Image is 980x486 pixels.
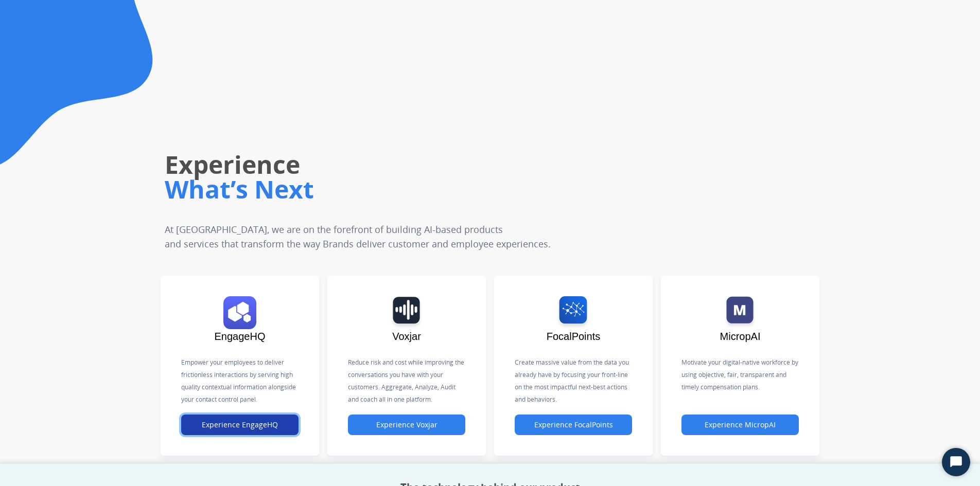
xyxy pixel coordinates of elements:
p: Empower your employees to deliver frictionless interactions by serving high quality contextual in... [181,356,299,406]
p: At [GEOGRAPHIC_DATA], we are on the forefront of building AI-based products and services that tra... [165,222,626,251]
button: Experience EngageHQ [181,415,299,435]
h1: What’s Next [165,173,692,206]
a: Experience FocalPoints [515,421,632,429]
button: Start Chat [942,448,970,476]
a: Experience MicropAI [681,421,799,429]
button: Experience Voxjar [348,415,465,435]
p: Create massive value from the data you already have by focusing your front-line on the most impac... [515,356,632,406]
span: MicropAI [720,331,761,342]
p: Reduce risk and cost while improving the conversations you have with your customers. Aggregate, A... [348,356,465,406]
a: Experience Voxjar [348,421,465,429]
img: logo [186,296,293,329]
img: logo [687,296,794,329]
span: EngageHQ [215,331,266,342]
img: logo [520,296,627,329]
svg: Open Chat [949,455,964,470]
span: FocalPoints [547,331,601,342]
button: Experience FocalPoints [515,415,632,435]
p: Motivate your digital-native workforce by using objective, fair, transparent and timely compensat... [681,356,799,393]
button: Experience MicropAI [681,415,799,435]
h1: Experience [165,148,692,181]
span: Voxjar [392,331,421,342]
img: logo [353,296,460,329]
a: Experience EngageHQ [181,421,299,429]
